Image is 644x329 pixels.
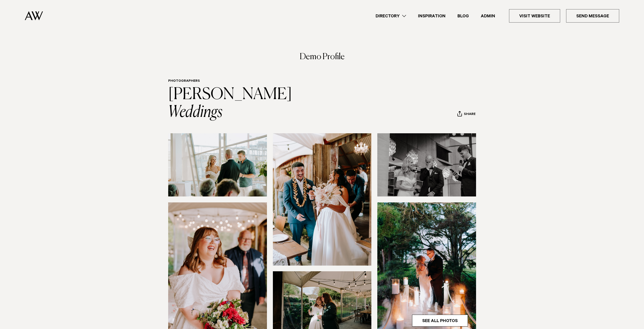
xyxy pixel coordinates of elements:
a: [PERSON_NAME] Weddings [168,87,294,120]
img: Auckland Weddings Logo [25,11,43,20]
span: Share [464,112,476,117]
a: Directory [370,13,412,19]
a: Blog [451,13,475,19]
a: Inspiration [412,13,451,19]
button: Share [457,111,476,118]
a: See All Photos [412,315,468,327]
a: Photographers [168,79,200,83]
a: Admin [475,13,501,19]
a: Visit Website [509,9,560,23]
a: Send Message [566,9,619,23]
h3: Demo Profile [168,53,476,67]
